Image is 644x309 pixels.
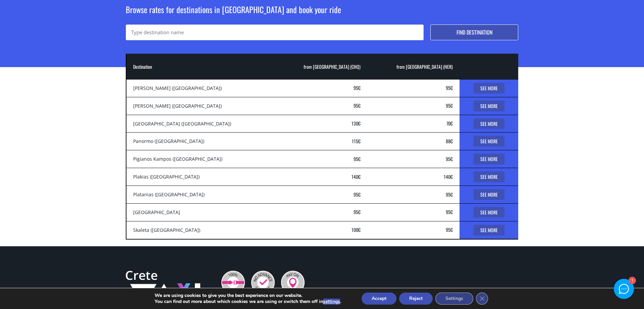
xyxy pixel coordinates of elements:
span: € [358,84,361,91]
span: € [450,191,453,198]
a: 140€ [352,173,361,180]
td: [PERSON_NAME] ([GEOGRAPHIC_DATA]) [126,97,274,115]
a: 70€ [446,120,453,127]
th: from [GEOGRAPHIC_DATA] (HER) [367,54,460,79]
bdi: 95 [354,102,361,109]
span: € [358,208,361,215]
a: See More [474,101,504,111]
bdi: 140 [352,173,361,180]
bdi: 130 [352,120,361,127]
td: Plakias ([GEOGRAPHIC_DATA]) [126,168,274,186]
span: € [358,102,361,109]
bdi: 95 [354,84,361,91]
span: € [450,226,453,233]
td: [PERSON_NAME] ([GEOGRAPHIC_DATA]) [126,79,274,97]
bdi: 95 [446,155,453,162]
bdi: 100 [352,226,361,233]
a: 95€ [354,191,361,198]
a: See More [474,83,504,94]
a: 95€ [446,191,453,198]
bdi: 95 [354,208,361,215]
bdi: 95 [446,226,453,233]
a: 130€ [352,120,361,127]
button: Reject [399,293,433,305]
a: 95€ [446,155,453,162]
bdi: 70 [446,120,453,127]
th: Destination [126,54,274,79]
button: Find destination [430,24,518,40]
span: € [358,173,361,180]
span: € [450,155,453,162]
bdi: 95 [446,191,453,198]
bdi: 140 [444,173,453,180]
span: € [358,191,361,198]
a: See More [474,154,504,164]
a: 115€ [352,138,361,145]
h2: Browse rates for destinations in [GEOGRAPHIC_DATA] and book your ride [126,4,518,24]
td: Skaleta ([GEOGRAPHIC_DATA]) [126,221,274,239]
button: Settings [435,293,473,305]
span: € [450,173,453,180]
bdi: 115 [352,138,361,145]
a: See More [474,171,504,182]
td: [GEOGRAPHIC_DATA] [126,203,274,221]
span: € [450,138,453,145]
a: 95€ [354,155,361,162]
img: Pay On Arrival [281,271,305,294]
span: € [358,120,361,127]
button: Close GDPR Cookie Banner [476,293,488,305]
a: 95€ [354,208,361,215]
p: You can find out more about which cookies we are using or switch them off in . [155,299,341,305]
a: See More [474,225,504,236]
a: See More [474,207,504,218]
td: Pigianos Kampos ([GEOGRAPHIC_DATA]) [126,150,274,168]
a: See More [474,118,504,129]
td: Panormo ([GEOGRAPHIC_DATA]) [126,133,274,150]
button: Accept [362,293,396,305]
bdi: 88 [446,138,453,145]
a: 100€ [352,226,361,233]
p: We are using cookies to give you the best experience on our website. [155,293,341,299]
div: 1 [628,277,635,285]
bdi: 95 [446,208,453,215]
a: 95€ [446,84,453,91]
td: Platanias ([GEOGRAPHIC_DATA]) [126,186,274,204]
bdi: 95 [354,155,361,162]
span: € [358,226,361,233]
a: 95€ [354,84,361,91]
bdi: 95 [446,84,453,91]
span: € [450,208,453,215]
bdi: 95 [446,102,453,109]
a: 95€ [354,102,361,109]
a: 88€ [446,138,453,145]
a: See More [474,189,504,200]
a: 95€ [446,226,453,233]
button: settings [323,299,340,305]
a: See More [474,136,504,147]
img: No Advance Payment [251,271,275,294]
bdi: 95 [354,191,361,198]
a: 95€ [446,208,453,215]
span: € [450,84,453,91]
span: € [450,102,453,109]
span: € [358,138,361,145]
span: € [450,120,453,127]
a: 95€ [446,102,453,109]
span: € [358,155,361,162]
th: from [GEOGRAPHIC_DATA] (CHQ) [274,54,367,79]
td: [GEOGRAPHIC_DATA] ([GEOGRAPHIC_DATA]) [126,115,274,133]
input: Type destination name [126,24,424,40]
img: 100% Safe [221,271,245,294]
a: 140€ [444,173,453,180]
